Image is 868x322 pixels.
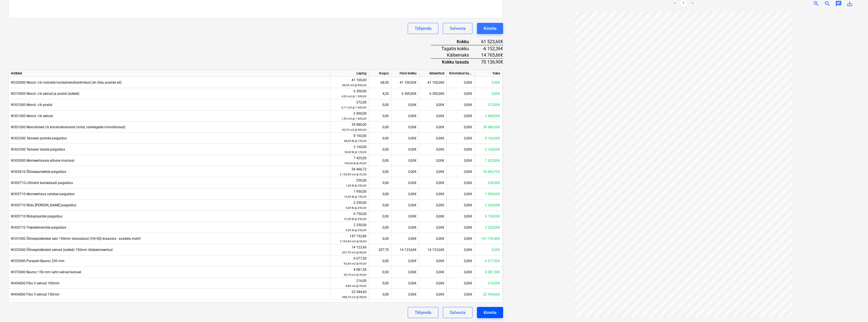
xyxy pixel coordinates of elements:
button: Salvesta [443,23,473,34]
div: 6 300,00 [332,89,367,99]
button: Tühjenda [408,23,438,34]
div: 0,00 [369,233,391,244]
div: 0,00 [369,166,391,177]
span: chat [835,0,842,7]
span: W305710 Rõduplaatide paigaldus [11,214,62,218]
div: 14 765,66€ [478,52,503,59]
div: 0,00€ [391,99,419,110]
div: Kokku tasuda [431,59,478,65]
div: 0,00€ [419,110,447,122]
div: Akteeritud [419,70,447,77]
div: 0,00€ [419,233,447,244]
span: W305710 Trepielementide paigaldus [11,226,66,229]
small: 90,70 m2 @ 45,00 [344,273,367,276]
div: 4,20 [369,88,391,99]
div: 0,00€ [391,122,419,133]
div: 2 160,00€ [475,144,503,155]
iframe: Chat Widget [840,295,868,322]
div: 39 880,00€ [475,122,503,133]
div: 0,00€ [391,144,419,155]
div: 0,00€ [419,278,447,289]
div: 147 192,80 [332,234,367,244]
div: 250,00 [332,178,367,188]
div: Vaba [475,70,503,77]
div: 14 123,60 [332,245,367,255]
div: 0,00 [369,278,391,289]
div: 0,00 [369,177,391,188]
div: 0,00€ [419,166,447,177]
div: 22 544,60€ [475,289,503,300]
div: 0,00€ [447,88,475,99]
div: 0,00€ [419,289,447,300]
div: Kogus [369,70,391,77]
div: 4 081,50 [332,267,367,277]
div: 0,00€ [391,166,419,177]
button: Tühjenda [408,307,438,318]
div: Kokku [431,38,478,45]
div: 0,00€ [447,278,475,289]
small: 68,00 tk @ 120,00 [344,139,367,142]
div: -6 152,36€ [478,45,503,52]
div: 0,00 [369,200,391,211]
div: 6 077,50 [332,256,367,266]
div: 0,00€ [447,77,475,88]
div: 0,00€ [391,177,419,188]
small: 4,20 m3 @ 1 500,00 [342,95,367,98]
div: 272,00 [332,100,367,110]
small: 1,00 tk @ 250,00 [346,184,367,187]
div: 1 950,00 [332,189,367,199]
small: 0,17 m3 @ 1 600,00 [342,106,367,109]
span: W301000 Monol. r/b postid [11,103,52,107]
div: 0,00€ [419,133,447,144]
div: 41 100,00€ [391,77,419,88]
div: 2 250,00 [332,200,367,210]
div: 14 123,60€ [419,244,447,255]
div: 6 750,00€ [475,211,503,222]
button: Salvesta [443,307,473,318]
div: 0,00€ [419,255,447,267]
div: 22 544,60 [332,289,367,300]
div: 14 123,60€ [391,244,419,255]
span: W220000 Monol. r/b rostvärk/vundamenditaldmikud (sh rõdu postide all) [11,81,122,84]
div: 0,00€ [391,133,419,144]
div: 0,00€ [447,177,475,188]
div: 0,00€ [419,211,447,222]
div: 0,00€ [447,211,475,222]
button: Kinnita [477,23,503,34]
span: W305710 Rõdu katuse paigaldus [11,203,76,207]
span: W270000 Monol. r/b seinad ja postid (sokkel) [11,92,79,96]
div: Käibemaks [431,52,478,59]
div: 41 100,00€ [419,77,447,88]
span: W305000 Monteeritavate silluste montaaž [11,159,75,163]
a: Previous page [671,0,678,7]
small: 18,00 tk @ 120,00 [344,151,367,154]
a: Next page [689,0,696,7]
div: Kinnita [484,309,496,316]
div: 0,00 [369,133,391,144]
div: 0,00€ [447,267,475,278]
div: Tühjenda [415,309,431,316]
span: W352000 Õõnesplokkidest seinad (sokkel) 190mm täisbetoneeritud [11,248,113,252]
div: 0,00 [369,222,391,233]
div: Tühjenda [415,25,431,32]
div: 0,00€ [447,188,475,200]
div: 0,00€ [391,155,419,166]
div: 0,00€ [391,278,419,289]
div: 207,70 [369,244,391,255]
div: 6 750,00 [332,211,367,222]
div: Kinnita [484,25,496,32]
div: 6 300,00€ [419,88,447,99]
span: W454000 Fibo 5 seinad 150mm [11,292,60,296]
div: 0,00€ [419,200,447,211]
div: 0,00€ [419,222,447,233]
small: 99,70 m3 @ 400,00 [342,128,367,131]
div: 0,00 [369,211,391,222]
div: 2 400,00 [332,111,367,121]
span: zoom_in [813,0,820,7]
div: 0,00 [369,122,391,133]
div: 0,00 [369,155,391,166]
span: W353000 Parapett Bauroc 250 mm [11,259,65,263]
div: 0,00€ [447,122,475,133]
div: 0,00€ [419,155,447,166]
div: 0,00€ [447,255,475,267]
